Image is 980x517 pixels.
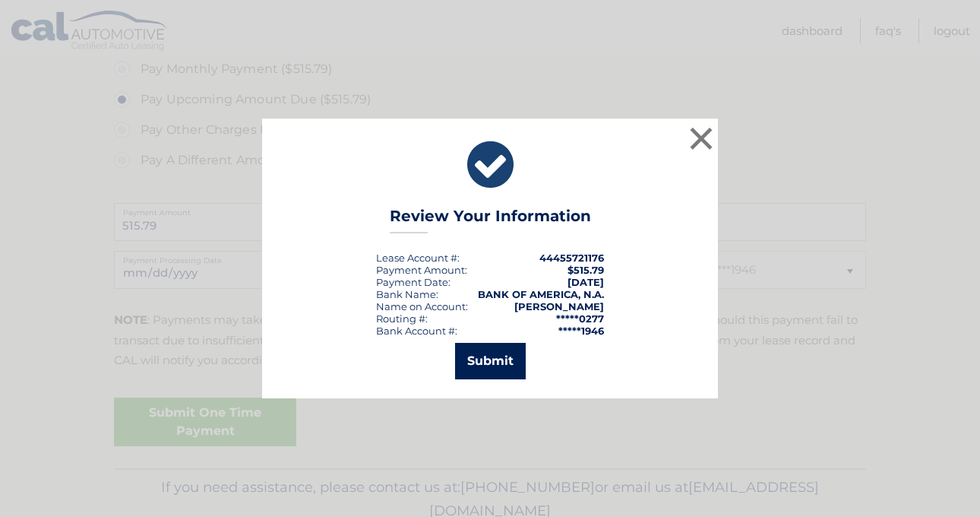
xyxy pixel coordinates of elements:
[514,300,604,312] strong: [PERSON_NAME]
[478,288,604,300] strong: BANK OF AMERICA, N.A.
[376,276,448,288] span: Payment Date
[390,207,591,233] h3: Review Your Information
[376,276,450,288] div: :
[376,325,457,337] div: Bank Account #:
[376,288,438,300] div: Bank Name:
[539,252,604,264] strong: 44455721176
[376,300,468,312] div: Name on Account:
[376,312,428,325] div: Routing #:
[376,264,467,276] div: Payment Amount:
[567,276,604,288] span: [DATE]
[686,123,716,154] button: ×
[567,264,604,276] span: $515.79
[455,343,526,379] button: Submit
[376,252,460,264] div: Lease Account #:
